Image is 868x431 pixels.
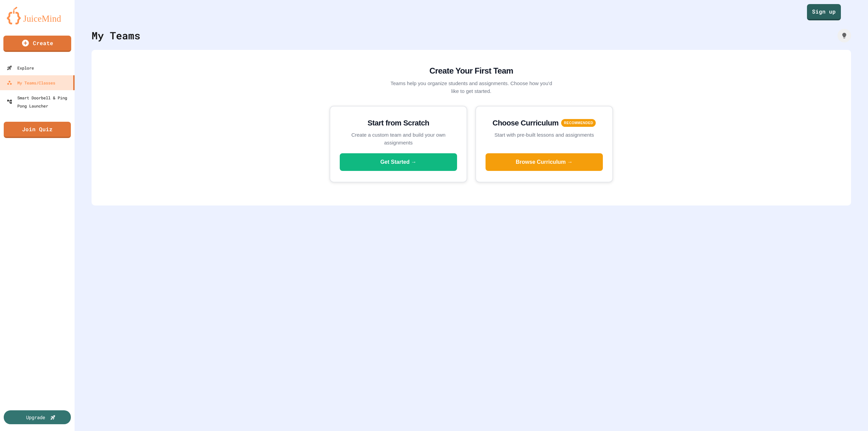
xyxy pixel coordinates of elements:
span: RECOMMENDED [561,119,596,127]
img: logo-orange.svg [7,7,68,24]
h2: Create Your First Team [390,65,553,77]
button: Browse Curriculum → [486,153,603,171]
div: My Teams/Classes [7,79,55,87]
h3: Start from Scratch [340,117,457,129]
p: Start with pre-built lessons and assignments [486,131,603,139]
div: Smart Doorbell & Ping Pong Launcher [7,94,72,110]
div: My Teams [92,28,140,43]
p: Create a custom team and build your own assignments [340,131,457,146]
a: Join Quiz [4,122,71,138]
a: Sign up [807,4,841,20]
a: Create [3,36,71,52]
button: Get Started → [340,153,457,171]
p: Teams help you organize students and assignments. Choose how you'd like to get started. [390,80,553,95]
div: Explore [7,64,34,72]
h3: Choose Curriculum [493,117,559,129]
iframe: chat widget [840,404,861,424]
div: Upgrade [26,414,45,421]
iframe: chat widget [812,374,861,403]
div: How it works [837,29,851,42]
